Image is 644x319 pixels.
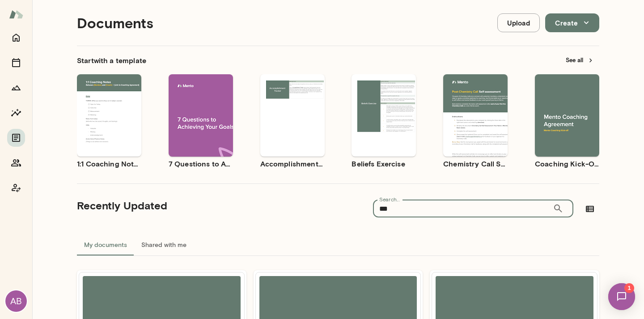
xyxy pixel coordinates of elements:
button: Documents [7,129,25,147]
button: See all [560,53,599,67]
h4: Documents [77,14,153,31]
button: Upload [497,13,540,32]
button: My documents [77,234,134,255]
div: AB [5,290,27,312]
h6: Start with a template [77,55,146,66]
button: Create [545,13,599,32]
div: documents tabs [77,234,599,255]
button: Insights [7,104,25,122]
h5: Recently Updated [77,198,167,213]
button: Shared with me [134,234,194,255]
h6: Coaching Kick-Off | Coaching Agreement [535,158,599,169]
h6: Accomplishment Tracker [260,158,325,169]
button: Coach app [7,179,25,197]
button: Growth Plan [7,79,25,97]
img: Mento [9,6,23,23]
button: Home [7,29,25,47]
h6: Beliefs Exercise [352,158,416,169]
h6: 7 Questions to Achieving Your Goals [169,158,233,169]
h6: Chemistry Call Self-Assessment [Coaches only] [443,158,508,169]
label: Search... [379,196,400,203]
h6: 1:1 Coaching Notes [77,158,141,169]
button: Members [7,154,25,172]
button: Sessions [7,54,25,72]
